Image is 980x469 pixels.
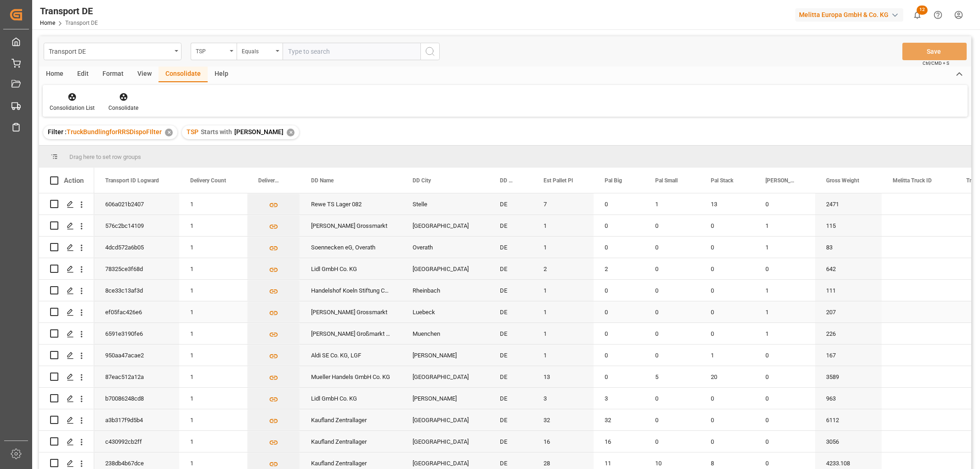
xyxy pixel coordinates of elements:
[644,237,700,258] div: 0
[489,237,532,258] div: DE
[159,67,208,82] div: Consolidate
[39,366,94,388] div: Press SPACE to select this row.
[300,280,402,301] div: Handelshof Koeln Stiftung Co. KG
[700,366,754,387] div: 20
[532,345,594,366] div: 1
[532,237,594,258] div: 1
[532,301,594,322] div: 1
[165,129,173,136] div: ✕
[402,366,489,387] div: [GEOGRAPHIC_DATA]
[191,43,237,60] button: open menu
[489,280,532,301] div: DE
[402,193,489,215] div: Stelle
[420,43,440,60] button: search button
[39,345,94,366] div: Press SPACE to select this row.
[94,345,179,366] div: 950aa47acae2
[532,366,594,387] div: 13
[48,128,67,136] span: Filter :
[67,128,162,136] span: TruckBundlingforRRSDispoFIlter
[893,177,932,184] span: Melitta Truck ID
[300,323,402,344] div: [PERSON_NAME] Großmarkt GmbH
[179,431,247,452] div: 1
[532,215,594,236] div: 1
[644,301,700,322] div: 0
[700,301,754,322] div: 0
[700,345,754,366] div: 1
[754,345,815,366] div: 0
[489,431,532,452] div: DE
[594,193,644,215] div: 0
[700,237,754,258] div: 0
[96,67,130,82] div: Format
[700,323,754,344] div: 0
[644,215,700,236] div: 0
[70,67,96,82] div: Edit
[300,345,402,366] div: Aldi SE Co. KG, LGF
[283,43,420,60] input: Type to search
[39,409,94,431] div: Press SPACE to select this row.
[402,345,489,366] div: [PERSON_NAME]
[201,128,232,136] span: Starts with
[39,258,94,280] div: Press SPACE to select this row.
[644,388,700,409] div: 0
[94,366,179,387] div: 87eac512a12a
[907,5,928,25] button: show 12 new notifications
[754,409,815,430] div: 0
[402,301,489,322] div: Luebeck
[402,388,489,409] div: [PERSON_NAME]
[815,366,882,387] div: 3589
[402,431,489,452] div: [GEOGRAPHIC_DATA]
[402,215,489,236] div: [GEOGRAPHIC_DATA]
[39,388,94,409] div: Press SPACE to select this row.
[594,431,644,452] div: 16
[402,258,489,279] div: [GEOGRAPHIC_DATA]
[179,301,247,322] div: 1
[402,237,489,258] div: Overath
[105,177,159,184] span: Transport ID Logward
[644,345,700,366] div: 0
[300,301,402,322] div: [PERSON_NAME] Grossmarkt
[94,388,179,409] div: b70086248cd8
[754,280,815,301] div: 1
[754,215,815,236] div: 1
[644,323,700,344] div: 0
[754,431,815,452] div: 0
[179,388,247,409] div: 1
[39,215,94,237] div: Press SPACE to select this row.
[594,215,644,236] div: 0
[815,258,882,279] div: 642
[815,431,882,452] div: 3056
[94,409,179,430] div: a3b317f9d5b4
[39,67,70,82] div: Home
[815,301,882,322] div: 207
[532,388,594,409] div: 3
[594,280,644,301] div: 0
[300,237,402,258] div: Soennecken eG, Overath
[402,409,489,430] div: [GEOGRAPHIC_DATA]
[544,177,573,184] span: Est Pallet Pl
[700,409,754,430] div: 0
[700,280,754,301] div: 0
[594,388,644,409] div: 3
[179,258,247,279] div: 1
[644,409,700,430] div: 0
[94,258,179,279] div: 78325ce3f68d
[532,431,594,452] div: 16
[826,177,859,184] span: Gross Weight
[594,345,644,366] div: 0
[179,193,247,215] div: 1
[94,323,179,344] div: 6591e3190fe6
[300,366,402,387] div: Mueller Handels GmbH Co. KG
[489,215,532,236] div: DE
[94,193,179,215] div: 606a021b2407
[754,258,815,279] div: 0
[532,258,594,279] div: 2
[532,323,594,344] div: 1
[594,258,644,279] div: 2
[815,280,882,301] div: 111
[300,193,402,215] div: Rewe TS Lager 082
[489,409,532,430] div: DE
[754,388,815,409] div: 0
[928,5,948,25] button: Help Center
[69,153,141,160] span: Drag here to set row groups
